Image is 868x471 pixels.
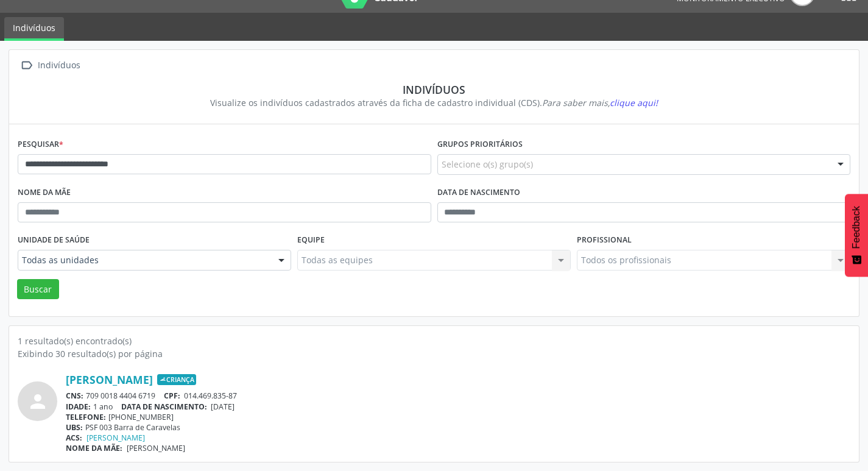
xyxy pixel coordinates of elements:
[22,254,266,266] span: Todas as unidades
[66,402,91,412] span: IDADE:
[66,412,106,422] span: TELEFONE:
[17,279,59,300] button: Buscar
[577,231,632,250] label: Profissional
[18,335,850,347] div: 1 resultado(s) encontrado(s)
[66,443,122,453] span: NOME DA MÃE:
[66,373,153,386] a: [PERSON_NAME]
[542,97,658,108] i: Para saber mais,
[66,412,850,422] div: [PHONE_NUMBER]
[610,97,658,108] span: clique aqui!
[18,57,82,74] a:  Indivíduos
[164,391,180,401] span: CPF:
[437,183,520,202] label: Data de nascimento
[18,347,850,360] div: Exibindo 30 resultado(s) por página
[18,57,35,74] i: 
[27,391,49,413] i: person
[26,96,842,109] div: Visualize os indivíduos cadastrados através da ficha de cadastro individual (CDS).
[66,402,850,412] div: 1 ano
[26,83,842,96] div: Indivíduos
[86,433,145,443] a: [PERSON_NAME]
[66,433,82,443] span: ACS:
[297,231,325,250] label: Equipe
[66,391,850,401] div: 709 0018 4404 6719
[184,391,237,401] span: 014.469.835-87
[18,135,63,154] label: Pesquisar
[66,422,850,433] div: PSF 003 Barra de Caravelas
[442,158,533,171] span: Selecione o(s) grupo(s)
[121,402,207,412] span: DATA DE NASCIMENTO:
[845,194,868,277] button: Feedback - Mostrar pesquisa
[851,206,862,249] span: Feedback
[157,374,196,385] span: Criança
[18,183,71,202] label: Nome da mãe
[127,443,185,453] span: [PERSON_NAME]
[66,391,83,401] span: CNS:
[4,17,64,41] a: Indivíduos
[35,57,82,74] div: Indivíduos
[211,402,235,412] span: [DATE]
[66,422,83,433] span: UBS:
[437,135,523,154] label: Grupos prioritários
[18,231,90,250] label: Unidade de saúde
